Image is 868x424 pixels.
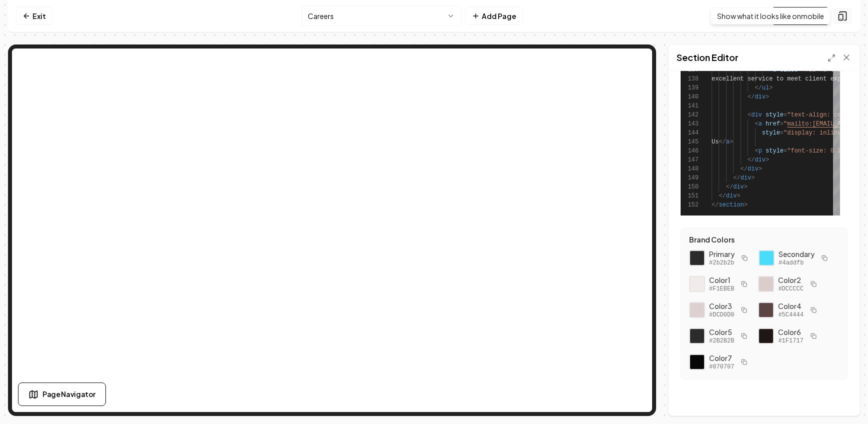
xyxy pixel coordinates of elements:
[766,111,784,118] span: style
[709,259,735,267] span: #2b2b2b
[719,201,744,208] span: section
[779,259,815,267] span: #4addfb
[778,337,803,345] span: #1F1717
[784,120,787,127] span: "
[681,119,699,128] div: 143
[709,285,734,293] span: #F1EBEB
[762,129,780,136] span: style
[755,84,762,91] span: </
[737,192,740,199] span: >
[766,147,784,154] span: style
[759,120,762,127] span: a
[18,382,106,406] button: Page Navigator
[778,327,803,337] span: Color 6
[744,183,748,190] span: >
[751,174,755,181] span: >
[778,301,803,311] span: Color 4
[755,147,758,154] span: <
[784,111,787,118] span: =
[780,66,798,73] span: class
[681,173,699,182] div: 149
[712,201,719,208] span: </
[689,250,705,266] div: Click to copy primary color
[769,84,773,91] span: >
[755,120,758,127] span: <
[709,275,734,285] span: Color 1
[772,7,829,25] a: Visit Page
[465,7,523,25] button: Add Page
[778,311,803,319] span: #5C4444
[733,174,740,181] span: </
[766,120,780,127] span: href
[748,93,755,100] span: </
[681,92,699,101] div: 140
[741,174,752,181] span: div
[758,302,774,318] div: Click to copy #5C4444
[709,301,734,311] span: Color 3
[766,156,769,163] span: >
[689,236,839,243] label: Brand Colors
[748,165,759,172] span: div
[712,75,834,82] span: excellent service to meet client e
[709,249,735,259] span: Primary
[689,328,705,344] div: Click to copy #2B2B2B
[769,66,773,73] span: <
[681,83,699,92] div: 139
[733,183,744,190] span: div
[748,111,751,118] span: <
[709,311,734,319] span: #DCD0D0
[748,156,755,163] span: </
[759,165,762,172] span: >
[755,93,766,100] span: div
[730,138,733,145] span: >
[773,66,776,73] span: i
[726,138,730,145] span: a
[681,110,699,119] div: 142
[709,327,734,337] span: Color 5
[759,147,762,154] span: p
[778,285,803,293] span: #DCCCCC
[16,7,52,25] a: Exit
[709,353,734,363] span: Color 7
[762,84,769,91] span: ul
[681,191,699,200] div: 151
[719,192,726,199] span: </
[755,156,766,163] span: div
[784,147,787,154] span: =
[677,50,739,64] h2: Section Editor
[681,200,699,209] div: 152
[780,129,784,136] span: =
[681,164,699,173] div: 148
[709,337,734,345] span: #2B2B2B
[758,276,774,292] div: Click to copy #DCCCCC
[689,302,705,318] div: Click to copy #DCD0D0
[681,137,699,146] div: 145
[689,354,705,370] div: Click to copy #070707
[744,201,748,208] span: >
[726,183,733,190] span: </
[751,111,762,118] span: div
[712,138,719,145] span: Us
[42,389,95,399] span: Page Navigator
[802,66,867,73] span: "fas fa-thumbs-up"
[759,250,775,266] div: Click to copy secondary color
[709,363,734,371] span: #070707
[719,138,726,145] span: </
[681,155,699,164] div: 147
[766,93,769,100] span: >
[798,66,802,73] span: =
[681,182,699,191] div: 150
[711,7,831,24] div: Show what it looks like on mobile
[681,74,699,83] div: 138
[681,146,699,155] div: 146
[779,249,815,259] span: Secondary
[681,101,699,110] div: 141
[681,128,699,137] div: 144
[726,192,737,199] span: div
[780,120,784,127] span: =
[787,111,863,118] span: "text-align: center;"
[689,276,705,292] div: Click to copy #F1EBEB
[778,275,803,285] span: Color 2
[758,328,774,344] div: Click to copy #1F1717
[741,165,748,172] span: </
